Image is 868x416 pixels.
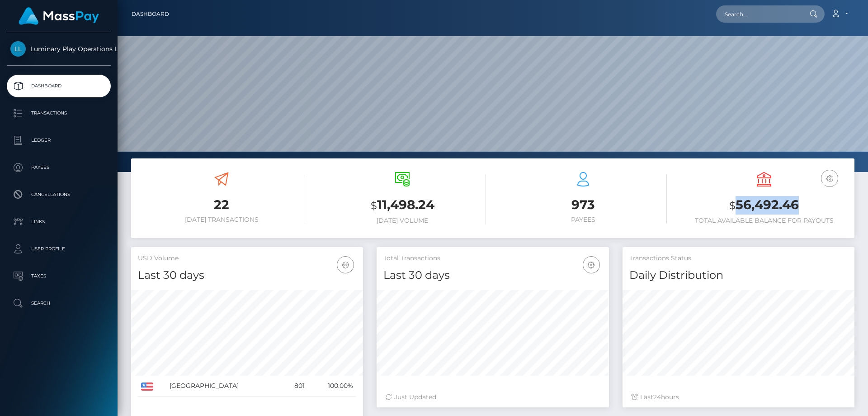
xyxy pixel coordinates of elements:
[282,376,308,397] td: 801
[680,217,848,225] h6: Total Available Balance for Payouts
[10,242,107,256] p: User Profile
[10,134,107,147] p: Ledger
[10,161,107,174] p: Payees
[629,254,848,263] h5: Transactions Status
[138,216,305,224] h6: [DATE] Transactions
[7,183,111,206] a: Cancellations
[7,75,111,97] a: Dashboard
[383,268,602,283] h4: Last 30 days
[7,102,111,124] a: Transactions
[7,156,111,179] a: Payees
[10,79,107,93] p: Dashboard
[141,383,153,391] img: US.png
[371,199,377,212] small: $
[7,45,111,53] span: Luminary Play Operations Limited
[19,7,99,25] img: MassPay Logo
[386,392,599,402] div: Just Updated
[716,5,801,23] input: Search...
[7,265,111,287] a: Taxes
[500,216,667,224] h6: Payees
[138,268,356,283] h4: Last 30 days
[7,210,111,233] a: Links
[10,106,107,120] p: Transactions
[319,217,486,225] h6: [DATE] Volume
[500,196,667,214] h3: 973
[629,268,848,283] h4: Daily Distribution
[10,41,26,57] img: Luminary Play Operations Limited
[138,254,356,263] h5: USD Volume
[680,196,848,215] h3: 56,492.46
[729,199,736,212] small: $
[308,376,356,397] td: 100.00%
[138,196,305,214] h3: 22
[10,188,107,201] p: Cancellations
[132,5,169,24] a: Dashboard
[632,392,845,402] div: Last hours
[7,292,111,315] a: Search
[7,238,111,260] a: User Profile
[166,376,282,397] td: [GEOGRAPHIC_DATA]
[10,296,107,310] p: Search
[383,254,602,263] h5: Total Transactions
[653,393,661,401] span: 24
[319,196,486,215] h3: 11,498.24
[10,269,107,283] p: Taxes
[10,215,107,229] p: Links
[7,129,111,152] a: Ledger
